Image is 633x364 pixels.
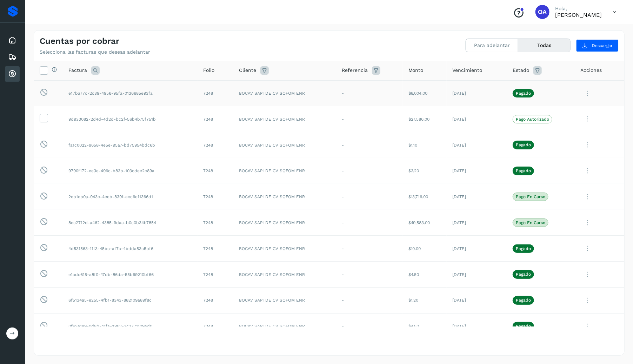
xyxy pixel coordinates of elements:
[447,106,507,132] td: [DATE]
[63,210,198,236] td: 8ec2712d-a462-4385-9daa-b0c0b34b7854
[403,262,447,288] td: $4.50
[198,236,233,262] td: 7248
[198,210,233,236] td: 7248
[203,67,214,74] span: Folio
[513,67,529,74] span: Estado
[233,158,337,184] td: BOCAV SAPI DE CV SOFOM ENR
[198,132,233,158] td: 7248
[336,106,402,132] td: -
[518,39,570,52] button: Todas
[68,67,87,74] span: Factura
[408,67,424,74] span: Monto
[5,49,20,65] div: Embarques
[233,236,337,262] td: BOCAV SAPI DE CV SOFOM ENR
[447,236,507,262] td: [DATE]
[63,184,198,210] td: 2eb1eb0a-943c-4eeb-839f-acc6e11366d1
[452,67,482,74] span: Vencimiento
[516,324,531,329] p: Pagado
[516,298,531,303] p: Pagado
[63,80,198,106] td: e17ba77c-2c39-4956-95fa-0136685e93fa
[63,158,198,184] td: 9790f172-ee3e-496c-b83b-103cdee2c89a
[63,236,198,262] td: 4d531563-11f3-45bc-af7c-4bdda53c5bf6
[516,194,545,199] p: Pago en curso
[336,210,402,236] td: -
[466,39,518,52] button: Para adelantar
[516,272,531,277] p: Pagado
[336,80,402,106] td: -
[233,287,337,313] td: BOCAV SAPI DE CV SOFOM ENR
[233,132,337,158] td: BOCAV SAPI DE CV SOFOM ENR
[516,220,545,225] p: Pago en curso
[233,262,337,288] td: BOCAV SAPI DE CV SOFOM ENR
[198,262,233,288] td: 7248
[336,236,402,262] td: -
[198,106,233,132] td: 7248
[403,184,447,210] td: $13,716.00
[447,158,507,184] td: [DATE]
[516,117,549,122] p: Pago Autorizado
[198,184,233,210] td: 7248
[403,287,447,313] td: $1.20
[403,236,447,262] td: $10.00
[516,246,531,251] p: Pagado
[447,287,507,313] td: [DATE]
[63,313,198,339] td: 0f62e1e9-0d8b-41fa-a962-3c3771109ad0
[239,67,256,74] span: Cliente
[63,132,198,158] td: fa1c0022-9658-4e5e-95a7-bd75954bdc6b
[233,106,337,132] td: BOCAV SAPI DE CV SOFOM ENR
[403,210,447,236] td: $49,583.00
[447,313,507,339] td: [DATE]
[447,80,507,106] td: [DATE]
[403,313,447,339] td: $4.50
[198,158,233,184] td: 7248
[336,313,402,339] td: -
[336,184,402,210] td: -
[581,67,602,74] span: Acciones
[447,262,507,288] td: [DATE]
[336,262,402,288] td: -
[403,132,447,158] td: $1.10
[63,106,198,132] td: 9d933082-2d4d-4d2d-bc2f-56b4b75f751b
[336,132,402,158] td: -
[516,168,531,173] p: Pagado
[233,80,337,106] td: BOCAV SAPI DE CV SOFOM ENR
[576,39,619,52] button: Descargar
[516,91,531,96] p: Pagado
[447,132,507,158] td: [DATE]
[233,313,337,339] td: BOCAV SAPI DE CV SOFOM ENR
[5,33,20,48] div: Inicio
[447,184,507,210] td: [DATE]
[403,80,447,106] td: $8,004.00
[63,287,198,313] td: 6f5134a5-e255-4fb1-8343-882109a89f8c
[403,158,447,184] td: $3.20
[592,42,613,49] span: Descargar
[63,262,198,288] td: e1adc615-a8f0-47db-86da-55b69210bf66
[198,287,233,313] td: 7248
[516,142,531,147] p: Pagado
[40,36,119,46] h4: Cuentas por cobrar
[447,210,507,236] td: [DATE]
[403,106,447,132] td: $27,586.00
[233,210,337,236] td: BOCAV SAPI DE CV SOFOM ENR
[342,67,368,74] span: Referencia
[198,80,233,106] td: 7248
[336,287,402,313] td: -
[40,49,150,55] p: Selecciona las facturas que deseas adelantar
[336,158,402,184] td: -
[555,12,602,18] p: OSCAR ARZATE LEIJA
[555,6,602,12] p: Hola,
[233,184,337,210] td: BOCAV SAPI DE CV SOFOM ENR
[198,313,233,339] td: 7248
[5,66,20,82] div: Cuentas por cobrar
